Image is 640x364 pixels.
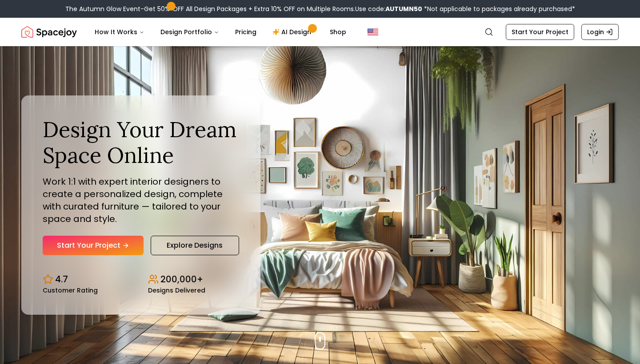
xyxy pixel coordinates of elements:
[160,273,203,285] p: 200,000+
[153,23,226,41] button: Design Portfolio
[88,23,152,41] button: How It Works
[506,24,574,40] a: Start Your Project
[43,266,239,293] div: Design stats
[355,4,422,13] span: Use code:
[65,4,575,13] div: The Autumn Glow Event-Get 50% OFF All Design Packages + Extra 10% OFF on Multiple Rooms.
[21,18,619,46] nav: Global
[43,236,144,255] a: Start Your Project
[55,273,68,285] p: 4.7
[21,23,77,41] img: Spacejoy Logo
[88,23,353,41] nav: Main
[148,287,205,293] small: Designs Delivered
[228,23,264,41] a: Pricing
[581,24,619,40] a: Login
[151,236,239,255] a: Explore Designs
[43,117,239,168] h1: Design Your Dream Space Online
[368,27,378,37] img: United States
[385,4,422,13] b: AUTUMN50
[43,287,98,293] small: Customer Rating
[422,4,575,13] span: *Not applicable to packages already purchased*
[265,23,321,41] a: AI Design
[43,175,239,225] p: Work 1:1 with expert interior designers to create a personalized design, complete with curated fu...
[323,23,353,41] a: Shop
[21,23,77,41] a: Spacejoy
